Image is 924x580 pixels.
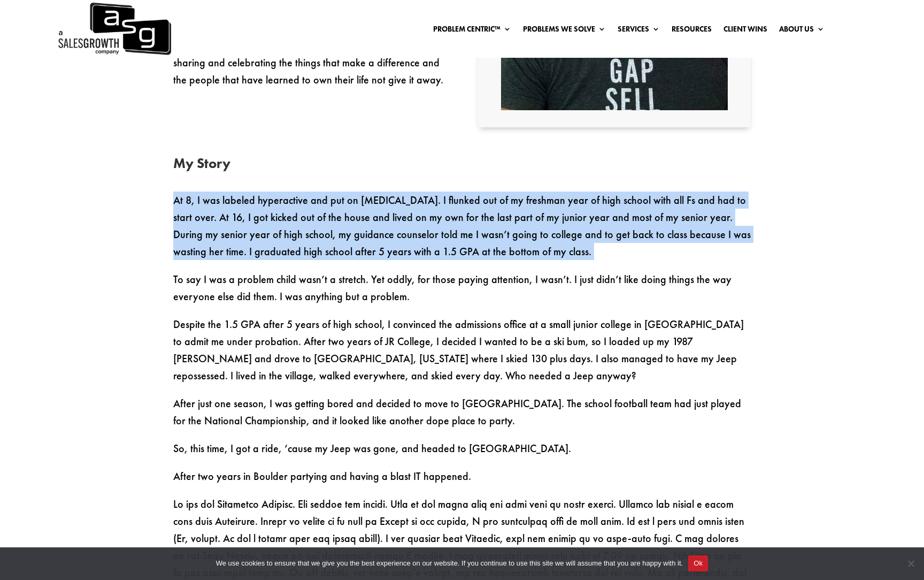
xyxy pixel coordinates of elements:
[905,558,916,569] span: No
[173,156,751,175] h2: My Story
[216,558,683,569] span: We use cookies to ensure that we give you the best experience on our website. If you continue to ...
[723,25,767,37] a: Client Wins
[433,25,511,37] a: Problem Centric™
[173,271,751,316] p: To say I was a problem child wasn’t a stretch. Yet oddly, for those paying attention, I wasn’t. I...
[173,395,751,440] p: After just one season, I was getting bored and decided to move to [GEOGRAPHIC_DATA]. The school f...
[173,468,751,495] p: After two years in Boulder partying and having a blast IT happened.
[779,25,825,37] a: About Us
[173,37,446,88] p: [PERSON_NAME] is about celebrating life; giving, caring, sharing and celebrating the things that ...
[173,192,751,271] p: At 8, I was labeled hyperactive and put on [MEDICAL_DATA]. I flunked out of my freshman year of h...
[523,25,606,37] a: Problems We Solve
[173,440,751,468] p: So, this time, I got a ride, ‘cause my Jeep was gone, and headed to [GEOGRAPHIC_DATA].
[672,25,712,37] a: Resources
[173,316,751,395] p: Despite the 1.5 GPA after 5 years of high school, I convinced the admissions office at a small ju...
[688,555,708,571] button: Ok
[618,25,660,37] a: Services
